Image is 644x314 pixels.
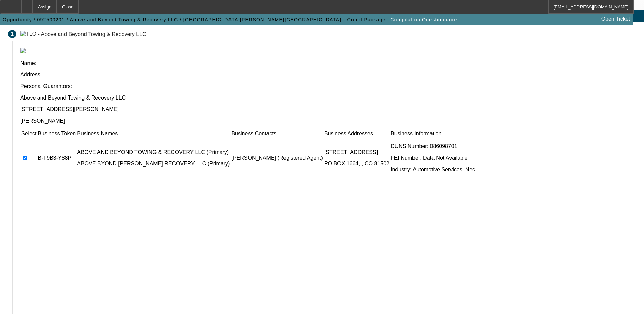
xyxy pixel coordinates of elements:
td: Business Information [390,130,475,137]
p: ABOVE BYOND [PERSON_NAME] RECOVERY LLC (Primary) [77,161,230,167]
p: Personal Guarantors: [20,83,636,89]
span: Opportunity / 092500201 / Above and Beyond Towing & Recovery LLC / [GEOGRAPHIC_DATA][PERSON_NAME]... [3,17,341,22]
td: Business Addresses [324,130,390,137]
p: Address: [20,72,636,78]
p: Industry: Automotive Services, Nec [391,167,475,173]
a: Open Ticket [599,13,633,25]
button: Credit Package [346,14,387,26]
span: 1 [11,31,14,37]
p: PO BOX 1664, , CO 81502 [324,161,389,167]
div: - Above and Beyond Towing & Recovery LLC [38,31,146,37]
p: DUNS Number: 086098701 [391,143,475,150]
td: Business Names [77,130,230,137]
p: ABOVE AND BEYOND TOWING & RECOVERY LLC (Primary) [77,149,230,155]
p: [STREET_ADDRESS][PERSON_NAME] [20,106,636,112]
p: [STREET_ADDRESS] [324,149,389,155]
span: Credit Package [347,17,386,22]
p: Name: [20,60,636,66]
img: tlo.png [20,48,26,53]
td: Select [21,130,37,137]
button: Compilation Questionnaire [389,14,459,26]
p: [PERSON_NAME] (Registered Agent) [231,155,323,161]
span: Compilation Questionnaire [390,17,457,22]
p: Above and Beyond Towing & Recovery LLC [20,95,636,101]
p: FEI Number: Data Not Available [391,155,475,161]
td: B-T9B3-Y88P [37,138,76,178]
img: TLO [20,31,36,37]
p: [PERSON_NAME] [20,118,636,124]
td: Business Token [37,130,76,137]
td: Business Contacts [231,130,323,137]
